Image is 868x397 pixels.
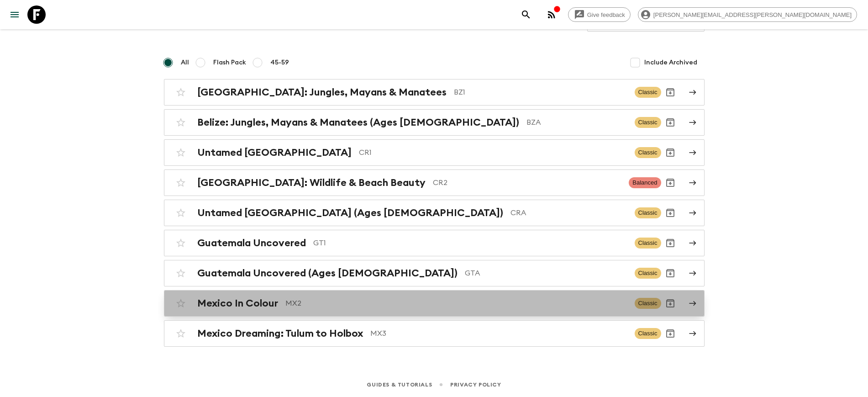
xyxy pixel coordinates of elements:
[635,328,661,339] span: Classic
[197,147,352,159] h2: Untamed [GEOGRAPHIC_DATA]
[197,267,458,279] h2: Guatemala Uncovered (Ages [DEMOGRAPHIC_DATA])
[635,238,661,249] span: Classic
[197,297,278,309] h2: Mexico In Colour
[197,207,503,219] h2: Untamed [GEOGRAPHIC_DATA] (Ages [DEMOGRAPHIC_DATA])
[526,117,627,128] p: BZA
[635,268,661,279] span: Classic
[285,298,627,309] p: MX2
[661,264,679,282] button: Archive
[450,380,501,390] a: Privacy Policy
[661,294,679,312] button: Archive
[197,328,363,339] h2: Mexico Dreaming: Tulum to Holbox
[635,147,661,158] span: Classic
[648,11,857,18] span: [PERSON_NAME][EMAIL_ADDRESS][PERSON_NAME][DOMAIN_NAME]
[661,113,679,132] button: Archive
[164,230,705,256] a: Guatemala UncoveredGT1ClassicArchive
[164,79,705,106] a: [GEOGRAPHIC_DATA]: Jungles, Mayans & ManateesBZ1ClassicArchive
[433,177,622,188] p: CR2
[638,7,857,22] div: [PERSON_NAME][EMAIL_ADDRESS][PERSON_NAME][DOMAIN_NAME]
[164,109,705,136] a: Belize: Jungles, Mayans & Manatees (Ages [DEMOGRAPHIC_DATA])BZAClassicArchive
[197,86,447,98] h2: [GEOGRAPHIC_DATA]: Jungles, Mayans & Manatees
[517,5,535,24] button: search adventures
[367,380,432,390] a: Guides & Tutorials
[661,204,679,222] button: Archive
[181,58,189,67] span: All
[197,237,306,249] h2: Guatemala Uncovered
[313,238,627,249] p: GT1
[661,174,679,192] button: Archive
[661,143,679,162] button: Archive
[635,117,661,128] span: Classic
[635,207,661,218] span: Classic
[5,5,24,24] button: menu
[582,11,630,18] span: Give feedback
[164,320,705,347] a: Mexico Dreaming: Tulum to HolboxMX3ClassicArchive
[164,169,705,196] a: [GEOGRAPHIC_DATA]: Wildlife & Beach BeautyCR2BalancedArchive
[510,207,627,218] p: CRA
[629,177,661,188] span: Balanced
[359,147,627,158] p: CR1
[635,298,661,309] span: Classic
[465,268,627,279] p: GTA
[164,139,705,166] a: Untamed [GEOGRAPHIC_DATA]CR1ClassicArchive
[197,177,426,189] h2: [GEOGRAPHIC_DATA]: Wildlife & Beach Beauty
[661,324,679,343] button: Archive
[644,58,697,67] span: Include Archived
[213,58,246,67] span: Flash Pack
[661,234,679,252] button: Archive
[164,290,705,317] a: Mexico In ColourMX2ClassicArchive
[164,260,705,286] a: Guatemala Uncovered (Ages [DEMOGRAPHIC_DATA])GTAClassicArchive
[661,83,679,101] button: Archive
[635,87,661,98] span: Classic
[454,87,627,98] p: BZ1
[270,58,289,67] span: 45-59
[197,116,519,128] h2: Belize: Jungles, Mayans & Manatees (Ages [DEMOGRAPHIC_DATA])
[370,328,627,339] p: MX3
[164,200,705,226] a: Untamed [GEOGRAPHIC_DATA] (Ages [DEMOGRAPHIC_DATA])CRAClassicArchive
[568,7,631,22] a: Give feedback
